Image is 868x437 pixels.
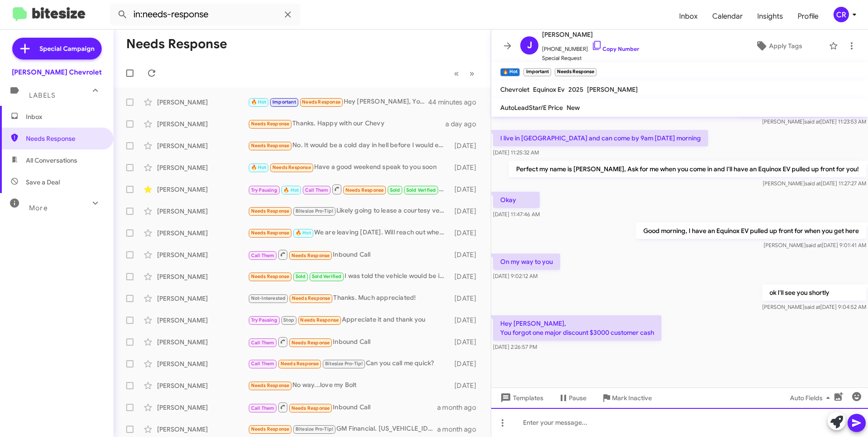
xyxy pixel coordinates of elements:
[157,272,248,281] div: [PERSON_NAME]
[567,104,580,112] span: New
[762,284,866,301] p: ok I'll see you shortly
[248,97,429,107] div: Hey [PERSON_NAME], You forgot one major discount $3000 customer cash
[251,99,266,105] span: 🔥 Hot
[587,85,638,94] span: [PERSON_NAME]
[493,130,708,146] p: I live in [GEOGRAPHIC_DATA] and can come by 9am [DATE] morning
[29,204,48,212] span: More
[157,119,248,129] div: [PERSON_NAME]
[450,163,483,172] div: [DATE]
[296,426,333,432] span: Bitesize Pro-Tip!
[12,38,102,60] a: Special Campaign
[157,250,248,259] div: [PERSON_NAME]
[251,253,275,258] span: Call Them
[527,38,532,53] span: J
[248,249,450,260] div: Inbound Call
[533,85,565,94] span: Equinox Ev
[12,68,102,77] div: [PERSON_NAME] Chevrolet
[449,64,480,83] nav: Page navigation example
[509,161,866,177] p: Perfect my name is [PERSON_NAME], Ask for me when you come in and I'll have an Equinox EV pulled ...
[804,118,820,125] span: said at
[523,68,551,76] small: Important
[542,54,639,63] span: Special Request
[429,98,483,107] div: 44 minutes ago
[26,156,77,165] span: All Conversations
[248,228,450,238] div: We are leaving [DATE]. Will reach out when we return.
[157,316,248,325] div: [PERSON_NAME]
[251,208,290,214] span: Needs Response
[251,317,277,323] span: Try Pausing
[251,361,275,367] span: Call Them
[272,99,296,105] span: Important
[312,273,342,279] span: Sold Verified
[291,253,330,258] span: Needs Response
[248,336,450,348] div: Inbound Call
[493,253,560,270] p: On my way to you
[493,315,661,341] p: Hey [PERSON_NAME], You forgot one major discount $3000 customer cash
[251,121,290,127] span: Needs Response
[769,38,802,54] span: Apply Tags
[750,3,790,30] span: Insights
[762,303,866,310] span: [PERSON_NAME] [DATE] 9:04:52 AM
[594,390,659,406] button: Mark Inactive
[764,242,866,248] span: [PERSON_NAME] [DATE] 9:01:41 AM
[248,119,445,129] div: Thanks. Happy with our Chevy
[612,390,652,406] span: Mark Inactive
[283,187,299,193] span: 🔥 Hot
[805,180,821,187] span: said at
[248,140,450,151] div: No. It would be a cold day in hell before I would ever do business with you guys again
[450,272,483,281] div: [DATE]
[26,178,60,187] span: Save a Deal
[26,134,103,143] span: Needs Response
[248,424,437,434] div: GM Financial. [US_VEHICLE_IDENTIFICATION_NUMBER] great condition about 27,500 miles
[251,273,290,279] span: Needs Response
[449,64,464,83] button: Previous
[29,91,55,99] span: Labels
[272,164,311,170] span: Needs Response
[157,381,248,390] div: [PERSON_NAME]
[592,45,639,52] a: Copy Number
[763,180,866,187] span: [PERSON_NAME] [DATE] 11:27:27 AM
[157,141,248,150] div: [PERSON_NAME]
[500,104,563,112] span: AutoLeadStar/E Price
[390,187,400,193] span: Sold
[705,3,750,30] a: Calendar
[555,68,597,76] small: Needs Response
[248,206,450,216] div: Likely going to lease a courtesy vehicle equinox EV
[325,361,363,367] span: Bitesize Pro-Tip!
[291,405,330,411] span: Needs Response
[251,164,266,170] span: 🔥 Hot
[126,37,227,51] h1: Needs Response
[450,359,483,368] div: [DATE]
[806,242,822,248] span: said at
[500,85,529,94] span: Chevrolet
[450,185,483,194] div: [DATE]
[762,118,866,125] span: [PERSON_NAME] [DATE] 11:23:53 AM
[110,4,301,25] input: Search
[281,361,319,367] span: Needs Response
[437,425,483,434] div: a month ago
[291,340,330,346] span: Needs Response
[251,405,275,411] span: Call Them
[251,382,290,388] span: Needs Response
[248,184,450,195] div: Sorry to bother you, but the volume button in this truck is not working. What should I do?
[450,316,483,325] div: [DATE]
[292,295,330,301] span: Needs Response
[248,358,450,369] div: Can you call me quick?
[491,390,551,406] button: Templates
[500,68,520,76] small: 🔥 Hot
[251,143,290,149] span: Needs Response
[406,187,436,193] span: Sold Verified
[248,402,437,413] div: Inbound Call
[251,187,277,193] span: Try Pausing
[283,317,294,323] span: Stop
[39,44,94,53] span: Special Campaign
[542,40,639,54] span: [PHONE_NUMBER]
[493,273,538,279] span: [DATE] 9:02:12 AM
[302,99,340,105] span: Needs Response
[672,3,705,30] a: Inbox
[157,425,248,434] div: [PERSON_NAME]
[783,390,841,406] button: Auto Fields
[300,317,339,323] span: Needs Response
